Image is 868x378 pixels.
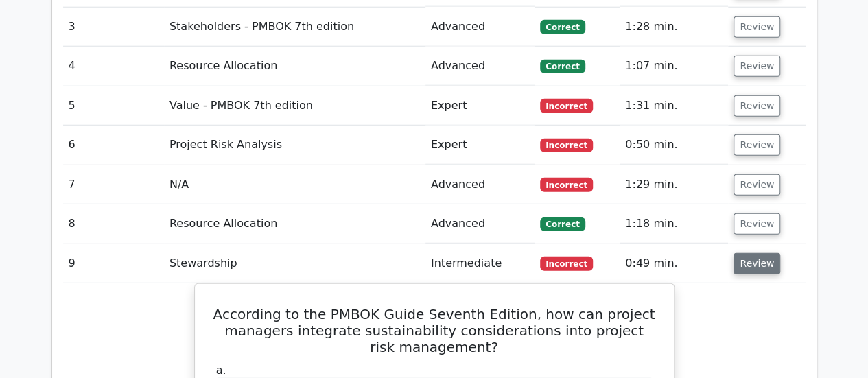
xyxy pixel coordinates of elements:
td: Advanced [425,204,535,244]
td: Stewardship [164,244,425,283]
td: Expert [425,86,535,126]
td: Expert [425,126,535,165]
h5: According to the PMBOK Guide Seventh Edition, how can project managers integrate sustainability c... [211,306,657,355]
button: Review [734,134,780,156]
td: 1:31 min. [620,86,728,126]
td: Advanced [425,165,535,204]
td: 0:50 min. [620,126,728,165]
td: Project Risk Analysis [164,126,425,165]
td: 3 [63,8,164,47]
span: Correct [540,60,585,73]
td: Value - PMBOK 7th edition [164,86,425,126]
td: 5 [63,86,164,126]
button: Review [734,174,780,196]
td: 7 [63,165,164,204]
td: Intermediate [425,244,535,283]
td: 8 [63,204,164,244]
button: Review [734,56,780,77]
td: 0:49 min. [620,244,728,283]
td: 1:07 min. [620,47,728,86]
td: 1:29 min. [620,165,728,204]
span: Incorrect [540,139,593,152]
button: Review [734,213,780,235]
button: Review [734,95,780,117]
td: 9 [63,244,164,283]
span: Correct [540,20,585,34]
td: Stakeholders - PMBOK 7th edition [164,8,425,47]
td: Advanced [425,8,535,47]
td: Resource Allocation [164,47,425,86]
td: 6 [63,126,164,165]
span: Incorrect [540,257,593,270]
span: Incorrect [540,178,593,191]
span: Incorrect [540,99,593,113]
td: N/A [164,165,425,204]
td: 4 [63,47,164,86]
span: a. [216,364,226,377]
span: Correct [540,217,585,231]
button: Review [734,253,780,274]
td: Resource Allocation [164,204,425,244]
td: Advanced [425,47,535,86]
td: 1:18 min. [620,204,728,244]
td: 1:28 min. [620,8,728,47]
button: Review [734,16,780,38]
